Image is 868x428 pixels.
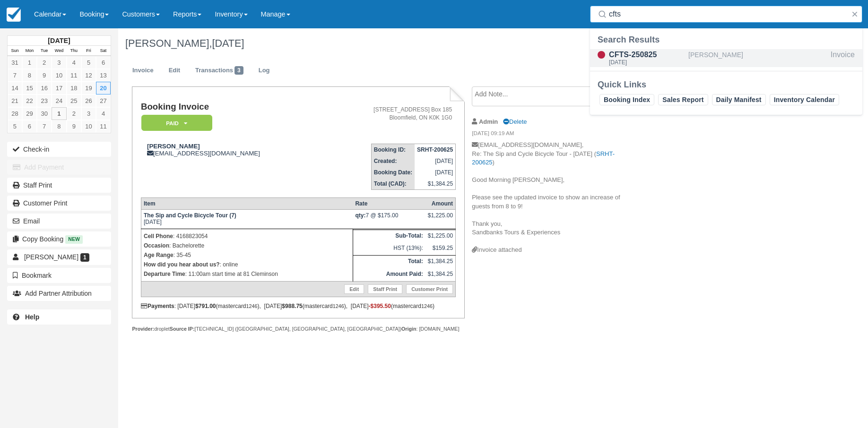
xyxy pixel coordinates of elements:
[353,268,425,281] th: Amount Paid:
[96,69,111,82] a: 13
[22,56,37,69] a: 1
[252,61,277,80] a: Log
[353,230,425,242] th: Sub-Total:
[371,178,415,190] th: Total (CAD):
[141,102,324,112] h1: Booking Invoice
[96,120,111,133] a: 11
[37,120,52,133] a: 7
[7,268,111,283] button: Bookmark
[425,242,456,255] td: $159.25
[48,37,70,44] strong: [DATE]
[503,118,527,125] a: Delete
[234,66,243,75] span: 3
[8,120,22,133] a: 5
[599,94,654,105] a: Booking Index
[609,49,685,60] div: CFTS-250825
[353,256,425,268] th: Total:
[371,155,415,167] th: Created:
[712,94,766,105] a: Daily Manifest
[141,210,353,229] td: [DATE]
[37,82,52,94] a: 16
[52,120,66,133] a: 8
[144,242,169,249] strong: Occasion
[421,303,433,309] small: 1246
[333,303,344,309] small: 1246
[22,69,37,82] a: 8
[368,284,402,294] a: Staff Print
[25,313,39,321] b: Help
[415,155,456,167] td: [DATE]
[8,107,22,120] a: 28
[22,107,37,120] a: 29
[369,303,391,309] span: -$395.50
[52,94,66,107] a: 24
[144,260,350,269] p: : online
[67,94,81,107] a: 25
[52,46,66,56] th: Wed
[81,46,96,56] th: Fri
[144,250,350,260] p: : 35-45
[590,49,862,67] a: CFTS-250825[DATE][PERSON_NAME]Invoice
[609,6,847,23] input: Search ( / )
[425,198,456,210] th: Amount
[609,60,685,65] div: [DATE]
[212,37,244,49] span: [DATE]
[67,69,81,82] a: 11
[81,69,96,82] a: 12
[144,231,350,241] p: : 4168823054
[144,271,185,277] strong: Departure Time
[144,233,173,240] strong: Cell Phone
[37,107,52,120] a: 30
[831,49,855,67] div: Invoice
[22,94,37,107] a: 22
[472,246,631,255] div: Invoice attached
[96,107,111,120] a: 4
[8,82,22,94] a: 14
[598,34,855,45] div: Search Results
[425,256,456,268] td: $1,384.25
[141,114,209,132] a: Paid
[144,261,220,268] strong: How did you hear about us?
[7,309,111,325] a: Help
[353,210,425,229] td: 7 @ $175.00
[7,8,21,22] img: checkfront-main-nav-mini-logo.png
[428,212,453,226] div: $1,225.00
[125,38,762,49] h1: [PERSON_NAME],
[7,142,111,157] button: Check-in
[52,107,66,120] a: 1
[22,120,37,133] a: 6
[147,143,200,150] strong: [PERSON_NAME]
[24,253,78,261] span: [PERSON_NAME]
[7,160,111,175] button: Add Payment
[688,49,827,67] div: [PERSON_NAME]
[770,94,839,105] a: Inventory Calendar
[7,178,111,193] a: Staff Print
[144,252,174,258] strong: Age Range
[355,212,365,219] strong: qty
[246,303,258,309] small: 1246
[371,144,415,156] th: Booking ID:
[141,198,353,210] th: Item
[598,79,855,90] div: Quick Links
[8,69,22,82] a: 7
[7,214,111,229] button: Email
[8,56,22,69] a: 31
[52,56,66,69] a: 3
[65,235,83,243] span: New
[170,326,195,332] strong: Source IP:
[282,303,302,309] strong: $988.75
[37,94,52,107] a: 23
[195,303,216,309] strong: $791.00
[353,242,425,255] td: HST (13%):
[415,167,456,178] td: [DATE]
[67,46,81,56] th: Thu
[81,56,96,69] a: 5
[81,107,96,120] a: 3
[425,268,456,281] td: $1,384.25
[141,303,456,309] div: : [DATE] (mastercard ), [DATE] (mastercard ), [DATE] (mastercard )
[371,167,415,178] th: Booking Date:
[7,286,111,301] button: Add Partner Attribution
[52,82,66,94] a: 17
[67,82,81,94] a: 18
[472,141,631,246] p: [EMAIL_ADDRESS][DOMAIN_NAME], Re: The Sip and Cycle Bicycle Tour - [DATE] ( ) Good Morning [PERSO...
